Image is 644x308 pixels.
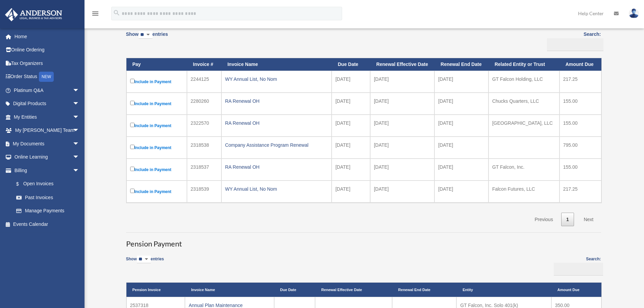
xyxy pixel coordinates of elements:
[332,71,370,93] td: [DATE]
[3,8,64,21] img: Anderson Advisors Platinum Portal
[187,115,221,137] td: 2322570
[130,143,183,152] label: Include in Payment
[370,93,434,115] td: [DATE]
[126,30,168,46] label: Show entries
[5,97,90,111] a: Digital Productsarrow_drop_down
[187,137,221,159] td: 2318538
[113,9,120,17] i: search
[137,256,151,263] select: Showentries
[332,137,370,159] td: [DATE]
[332,115,370,137] td: [DATE]
[5,150,90,164] a: Online Learningarrow_drop_down
[130,99,183,108] label: Include in Payment
[559,93,601,115] td: 155.00
[547,38,603,51] input: Search:
[91,12,99,18] a: menu
[187,58,221,71] th: Invoice #: activate to sort column ascending
[552,256,601,276] label: Search:
[5,30,90,43] a: Home
[370,159,434,181] td: [DATE]
[559,58,601,71] th: Amount Due: activate to sort column ascending
[9,191,86,204] a: Past Invoices
[20,180,23,188] span: $
[488,58,559,71] th: Related Entity or Trust: activate to sort column ascending
[370,137,434,159] td: [DATE]
[332,58,370,71] th: Due Date: activate to sort column ascending
[185,283,274,297] th: Invoice Name: activate to sort column ascending
[126,58,187,71] th: Pay: activate to sort column descending
[130,79,135,83] input: Include in Payment
[488,159,559,181] td: GT Falcon, Inc.
[332,181,370,203] td: [DATE]
[488,181,559,203] td: Falcon Futures, LLC
[187,159,221,181] td: 2318537
[5,56,90,70] a: Tax Organizers
[332,159,370,181] td: [DATE]
[5,124,90,137] a: My [PERSON_NAME] Teamarrow_drop_down
[370,181,434,203] td: [DATE]
[554,263,603,276] input: Search:
[5,164,86,177] a: Billingarrow_drop_down
[559,71,601,93] td: 217.25
[225,74,328,84] div: WY Annual List, No Nom
[187,181,221,203] td: 2318539
[551,283,601,297] th: Amount Due: activate to sort column ascending
[225,96,328,106] div: RA Renewal OH
[130,165,183,174] label: Include in Payment
[488,71,559,93] td: GT Falcon Holding, LLC
[73,97,86,111] span: arrow_drop_down
[5,84,90,97] a: Platinum Q&Aarrow_drop_down
[274,283,315,297] th: Due Date: activate to sort column ascending
[370,71,434,93] td: [DATE]
[629,8,639,18] img: User Pic
[221,58,332,71] th: Invoice Name: activate to sort column ascending
[130,167,135,171] input: Include in Payment
[5,217,90,231] a: Events Calendar
[579,213,599,227] a: Next
[73,137,86,151] span: arrow_drop_down
[370,115,434,137] td: [DATE]
[434,71,488,93] td: [DATE]
[332,93,370,115] td: [DATE]
[5,137,90,150] a: My Documentsarrow_drop_down
[5,110,90,124] a: My Entitiesarrow_drop_down
[5,43,90,57] a: Online Ordering
[73,84,86,97] span: arrow_drop_down
[5,70,90,84] a: Order StatusNEW
[73,124,86,138] span: arrow_drop_down
[139,31,152,39] select: Showentries
[9,204,86,218] a: Manage Payments
[456,283,551,297] th: Entity: activate to sort column ascending
[130,101,135,105] input: Include in Payment
[315,283,392,297] th: Renewal Effective Date: activate to sort column ascending
[434,137,488,159] td: [DATE]
[189,303,243,308] a: Annual Plan Maintenance
[130,145,135,149] input: Include in Payment
[187,93,221,115] td: 2280260
[91,9,99,18] i: menu
[559,181,601,203] td: 217.25
[130,121,183,130] label: Include in Payment
[9,177,83,191] a: $Open Invoices
[130,77,183,86] label: Include in Payment
[392,283,457,297] th: Renewal End Date: activate to sort column ascending
[126,232,601,249] h3: Pension Payment
[434,181,488,203] td: [DATE]
[126,256,164,270] label: Show entries
[559,159,601,181] td: 155.00
[73,110,86,124] span: arrow_drop_down
[130,189,135,193] input: Include in Payment
[434,159,488,181] td: [DATE]
[225,184,328,194] div: WY Annual List, No Nom
[561,213,574,227] a: 1
[225,140,328,150] div: Company Assistance Program Renewal
[126,283,185,297] th: Pension Invoice: activate to sort column descending
[73,164,86,177] span: arrow_drop_down
[39,72,54,82] div: NEW
[559,115,601,137] td: 155.00
[130,187,183,196] label: Include in Payment
[488,115,559,137] td: [GEOGRAPHIC_DATA], LLC
[370,58,434,71] th: Renewal Effective Date: activate to sort column ascending
[529,213,558,227] a: Previous
[434,93,488,115] td: [DATE]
